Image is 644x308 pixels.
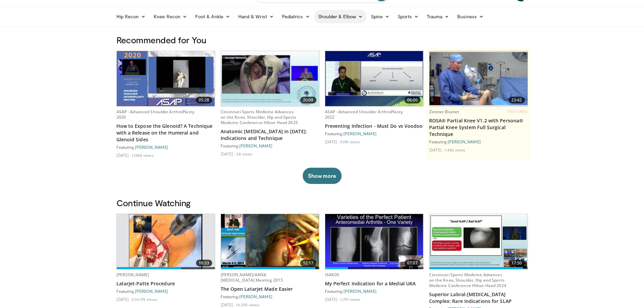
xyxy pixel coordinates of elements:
li: 14,595 views [236,302,259,307]
a: [PERSON_NAME] [116,272,149,278]
span: 12:17 [300,260,316,266]
div: Featuring: [116,144,215,150]
a: ISAKOS [325,272,340,278]
a: 07:07 [325,214,423,269]
img: 617583_3.png.620x360_q85_upscale.jpg [129,214,203,269]
li: [DATE] [116,297,131,302]
img: 053ffd1a-9883-412e-9ad4-e1b4a4d85748.620x360_q85_upscale.jpg [325,214,423,269]
a: Foot & Ankle [191,10,234,23]
li: [DATE] [221,302,235,307]
li: [DATE] [221,151,235,157]
div: Featuring: [116,288,215,294]
a: [PERSON_NAME] [239,143,272,148]
img: 56a87972-5145-49b8-a6bd-8880e961a6a7.620x360_q85_upscale.jpg [117,51,215,106]
div: Featuring: [325,288,424,294]
li: [DATE] [116,152,131,158]
span: 07:07 [404,260,421,266]
a: 20:08 [221,51,319,106]
img: 99b1778f-d2b2-419a-8659-7269f4b428ba.620x360_q85_upscale.jpg [429,52,528,105]
a: [PERSON_NAME] [343,131,377,136]
span: 23:42 [509,97,525,103]
a: Superior Labral-[MEDICAL_DATA] Complex: Rare Indications for SLAP [429,291,528,305]
span: FEATURED [508,109,528,114]
li: 234,178 views [132,297,157,302]
img: aae374fe-e30c-4d93-85d1-1c39c8cb175f.620x360_q85_upscale.jpg [325,51,423,106]
li: 38 views [236,151,252,157]
a: 17:50 [429,214,528,269]
a: Zimmer Biomet [429,109,460,115]
img: c7daab85-a723-4b84-af2f-7c6edf8f2ba6.620x360_q85_upscale.jpg [429,214,528,269]
a: Trauma [423,10,453,23]
a: How to Expose the Glenoid? A Technique with a Release on the Humeral and Glenoid Sides [116,123,215,143]
a: Business [453,10,488,23]
a: ASAP - Advanced Shoulder ArthroPlasty 2020 [116,109,194,120]
li: [DATE] [429,147,444,152]
a: My Perfect Indication for a Medial UKA [325,280,424,287]
a: [PERSON_NAME] [135,145,168,149]
a: [PERSON_NAME] [239,294,272,299]
div: Featuring: [221,143,319,148]
span: 05:28 [196,97,212,103]
a: Preventing Infection - Must Do vs Voodoo [325,123,424,129]
span: 17:50 [509,260,525,266]
a: Shoulder & Elbow [314,10,367,23]
span: 20:08 [300,97,316,103]
li: 1,797 views [340,297,360,302]
a: 23:42 [429,51,528,106]
span: 06:06 [404,97,421,103]
a: 05:28 [117,51,215,106]
a: [PERSON_NAME] [135,289,168,293]
a: 06:06 [325,51,423,106]
a: ASAP - Advanced Shoulder ArthroPlasty 2022 [325,109,403,120]
li: 11,988 views [132,152,154,158]
a: [PERSON_NAME] [448,139,481,144]
a: Cincinnati Sports Medicine Advances on the Knee, Shoulder, Hip and Sports Medicine Conference Hil... [221,109,298,125]
a: [PERSON_NAME]/AANA [MEDICAL_DATA] Meeting 2015 [221,272,283,283]
span: 16:33 [196,260,212,266]
a: Latarjet-Patte Procedure [116,280,215,287]
a: The Open Latarjet Made Easier [221,286,319,292]
a: Knee Recon [150,10,191,23]
div: Featuring: [325,131,424,136]
a: Pediatrics [278,10,314,23]
a: Hip Recon [112,10,150,23]
img: c378f7be-860e-4c10-8c6a-76808544c5ac.620x360_q85_upscale.jpg [221,51,319,106]
a: Cincinnati Sports Medicine Advances on the Knee, Shoulder, Hip and Sports Medicine Conference Hil... [429,272,506,288]
a: 16:33 [117,214,215,269]
a: Hand & Wrist [234,10,278,23]
h3: Recommended for You [116,34,528,45]
h3: Continue Watching [116,197,528,208]
li: 1,486 views [444,147,465,152]
a: Anatomic [MEDICAL_DATA] in [DATE]: Indications and Technique [221,128,319,142]
a: 12:17 [221,214,319,269]
a: Sports [394,10,423,23]
a: Spine [367,10,394,23]
li: 9,198 views [340,139,360,144]
li: [DATE] [325,139,339,144]
a: [PERSON_NAME] [343,289,377,293]
div: Featuring: [221,294,319,299]
div: Featuring: [429,139,528,144]
a: ROSA® Partial Knee V1.2 with Persona® Partial Knee System Full Surgical Technique [429,117,528,138]
button: Show more [303,168,341,184]
img: 7fa5eb11-ce28-4363-8b34-a5de1d2bccfa.620x360_q85_upscale.jpg [221,214,319,269]
li: [DATE] [325,297,339,302]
